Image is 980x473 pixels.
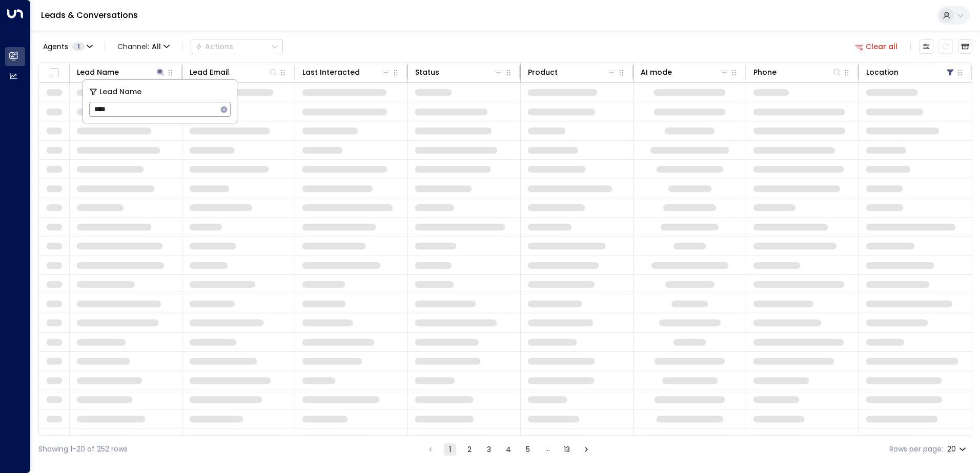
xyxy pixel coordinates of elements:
label: Rows per page: [889,444,943,455]
span: Channel: [113,39,174,54]
button: Go to page 3 [483,443,495,456]
div: Lead Name [77,66,166,78]
div: Status [415,66,504,78]
div: Lead Name [77,66,119,78]
div: Location [866,66,899,78]
div: Lead Email [190,66,278,78]
div: Product [528,66,617,78]
div: Phone [753,66,777,78]
span: Refresh [938,39,953,54]
button: Go to page 4 [502,443,515,456]
div: Location [866,66,955,78]
div: Status [415,66,439,78]
button: Customize [919,39,933,54]
button: Actions [191,39,283,54]
button: Channel:All [113,39,174,54]
div: 20 [947,442,968,457]
button: Clear all [851,39,902,54]
a: Leads & Conversations [41,9,138,21]
button: Agents1 [38,39,96,54]
button: Go to page 5 [522,443,534,456]
div: … [541,443,554,456]
div: AI mode [641,66,729,78]
div: AI mode [641,66,672,78]
span: Lead Name [99,86,141,98]
nav: pagination navigation [424,443,593,456]
span: 1 [72,42,85,51]
button: Go to next page [580,443,593,456]
div: Showing 1-20 of 252 rows [38,444,128,455]
div: Phone [753,66,842,78]
button: Go to page 13 [561,443,573,456]
div: Actions [195,42,233,51]
button: Archived Leads [958,39,972,54]
div: Button group with a nested menu [191,39,283,54]
span: All [152,42,161,51]
div: Lead Email [190,66,229,78]
button: page 1 [444,443,456,456]
div: Last Interacted [302,66,360,78]
button: Go to page 2 [463,443,476,456]
span: Agents [43,43,68,50]
div: Last Interacted [302,66,391,78]
div: Product [528,66,558,78]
